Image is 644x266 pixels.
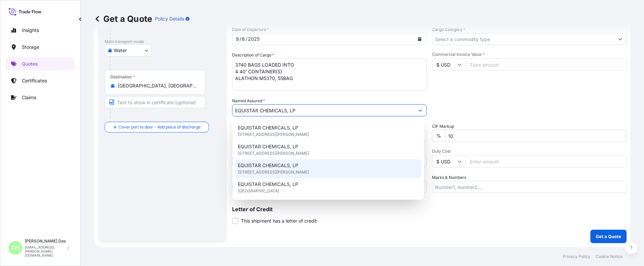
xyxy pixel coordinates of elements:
[238,169,309,176] span: [STREET_ADDRESS][PERSON_NAME]
[414,104,426,116] button: Show suggestions
[238,181,298,188] span: EQUISTAR CHEMICALS, LP
[232,52,274,59] label: Description of Cargo
[596,233,621,240] p: Get a Quote
[238,162,298,169] span: EQUISTAR CHEMICALS, LP
[232,123,427,128] span: Freight Cost
[22,77,47,84] p: Certificates
[596,254,623,259] p: Cookie Notice
[11,244,20,251] span: GH
[22,61,38,67] p: Quotes
[118,82,197,89] input: Destination
[432,33,614,45] input: Select a commodity type
[432,149,627,154] span: Duty Cost
[466,155,627,167] input: Enter amount
[235,35,239,43] div: month,
[238,131,309,138] span: [STREET_ADDRESS][PERSON_NAME]
[238,143,298,150] span: EQUISTAR CHEMICALS, LP
[432,130,445,142] div: %
[563,254,590,259] p: Privacy Policy
[235,122,421,197] div: Suggestions
[105,96,205,108] input: Text to appear on certificate
[232,104,414,116] input: Full name
[232,206,627,212] p: Letter of Credit
[247,35,260,43] div: year,
[238,124,298,131] span: EQUISTAR CHEMICALS, LP
[241,218,317,224] span: This shipment has a letter of credit
[22,94,36,101] p: Claims
[432,181,627,193] input: Number1, number2,...
[445,130,627,142] input: Enter percentage
[118,124,201,130] span: Cover port to door - Add place of discharge
[114,47,127,54] span: Water
[110,74,135,80] div: Destination
[238,150,309,157] span: [STREET_ADDRESS][PERSON_NAME]
[614,33,626,45] button: Show suggestions
[155,15,184,22] p: Policy Details
[432,52,627,57] span: Commercial Invoice Value
[232,155,427,167] input: Your internal reference
[414,34,425,44] button: Calendar
[25,245,66,257] p: [EMAIL_ADDRESS][PERSON_NAME][DOMAIN_NAME]
[94,13,152,24] p: Get a Quote
[232,174,257,181] label: Vessel Name
[432,123,454,130] label: CIF Markup
[22,27,39,34] p: Insights
[232,149,252,155] label: Reference
[241,35,246,43] div: day,
[246,35,247,43] div: /
[105,44,152,56] button: Select transport
[232,98,265,104] label: Named Assured
[22,44,39,50] p: Storage
[239,35,241,43] div: /
[466,59,627,71] input: Type amount
[238,188,279,194] span: [GEOGRAPHIC_DATA]
[25,238,66,244] p: [PERSON_NAME] Das
[432,174,466,181] label: Marks & Numbers
[105,39,220,44] p: Main transport mode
